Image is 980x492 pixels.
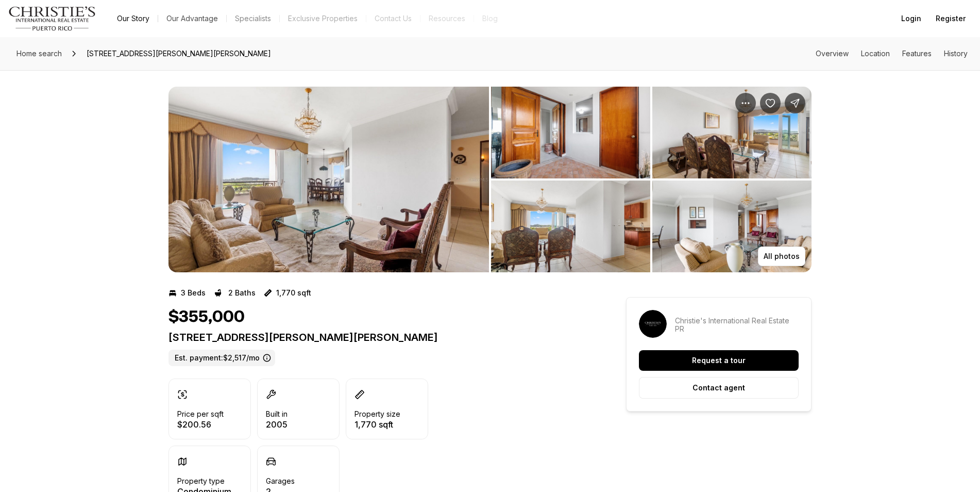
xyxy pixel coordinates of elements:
[675,317,799,333] p: Christie's International Real Estate PR
[816,49,849,58] a: Skip to: Overview
[491,87,650,178] button: View image gallery
[177,477,225,485] p: Property type
[181,289,206,297] p: 3 Beds
[168,307,245,327] h1: $355,000
[177,420,224,429] p: $200.56
[12,45,66,62] a: Home search
[276,289,311,297] p: 1,770 sqft
[902,49,932,58] a: Skip to: Features
[944,49,968,58] a: Skip to: History
[491,181,650,272] button: View image gallery
[366,11,420,26] button: Contact Us
[936,14,966,23] span: Register
[227,11,279,26] a: Specialists
[16,49,62,58] span: Home search
[639,350,799,371] button: Request a tour
[8,6,96,31] img: logo
[354,420,400,429] p: 1,770 sqft
[280,11,366,26] a: Exclusive Properties
[692,384,745,392] p: Contact agent
[228,289,256,297] p: 2 Baths
[901,14,921,23] span: Login
[785,93,805,113] button: Share Property: San Juan Towers #501 #501
[735,93,756,113] button: Property options
[895,8,927,29] button: Login
[861,49,890,58] a: Skip to: Location
[266,410,288,418] p: Built in
[158,11,226,26] a: Our Advantage
[168,350,275,366] label: Est. payment: $2,517/mo
[652,181,812,272] button: View image gallery
[168,331,589,343] p: [STREET_ADDRESS][PERSON_NAME][PERSON_NAME]
[652,87,812,178] button: View image gallery
[266,420,288,429] p: 2005
[764,252,800,260] p: All photos
[760,93,781,113] button: Save Property: San Juan Towers #501 #501
[930,8,972,29] button: Register
[420,11,474,26] a: Resources
[82,45,275,62] span: [STREET_ADDRESS][PERSON_NAME][PERSON_NAME]
[168,87,489,272] li: 1 of 9
[491,87,812,272] li: 2 of 9
[168,87,812,272] div: Listing Photos
[639,377,799,399] button: Contact agent
[109,11,158,26] a: Our Story
[816,50,968,58] nav: Page section menu
[758,247,805,266] button: All photos
[354,410,400,418] p: Property size
[692,356,746,365] p: Request a tour
[266,477,295,485] p: Garages
[168,87,489,272] button: View image gallery
[177,410,224,418] p: Price per sqft
[474,11,506,26] a: Blog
